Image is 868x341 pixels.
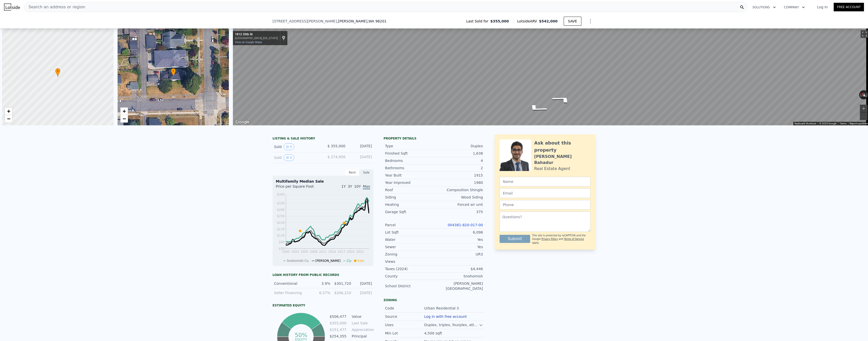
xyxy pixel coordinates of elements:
[424,331,443,336] div: 4,500 sqft
[534,154,590,166] div: [PERSON_NAME] Bahadur
[385,151,434,156] div: Finished Sqft
[274,144,319,150] div: Sold
[329,320,347,326] td: $355,000
[55,69,60,73] span: •
[337,19,387,24] span: , [PERSON_NAME]
[385,158,434,163] div: Bedrooms
[291,250,299,253] tspan: 2003
[385,331,424,336] div: Min Lot
[434,180,483,185] div: 1980
[4,4,20,11] img: Lotside
[328,250,336,253] tspan: 2014
[122,108,126,114] span: +
[7,108,10,114] span: +
[466,19,491,24] span: Last Sold for
[349,154,372,161] div: [DATE]
[328,144,345,148] span: $ 355,000
[748,3,780,12] button: Solutions
[7,116,10,122] span: −
[385,274,434,279] div: County
[234,119,251,125] a: Open this area in Google Maps (opens a new window)
[24,4,85,10] span: Search an address or region
[273,273,373,277] div: Loan history from public records
[295,337,307,341] tspan: equity
[500,177,590,186] input: Name
[859,90,862,99] button: Rotate counterclockwise
[338,250,345,253] tspan: 2017
[329,314,347,319] td: $506,477
[518,102,556,114] path: Go West, 35th St
[5,115,12,123] a: Zoom out
[564,238,584,240] a: Terms of Service
[434,230,483,235] div: 6,098
[171,69,176,73] span: •
[284,154,294,161] button: View historical data
[500,200,590,210] input: Phone
[819,122,836,125] span: © 2025 Google
[277,214,285,218] tspan: $259
[234,119,251,125] img: Google
[541,238,558,240] a: Privacy Policy
[277,202,285,205] tspan: $339
[539,19,558,23] span: $542,000
[276,184,323,192] div: Price per Square Foot
[310,250,318,253] tspan: 2008
[564,17,581,26] button: SAVE
[795,122,816,125] button: Keyboard shortcuts
[273,19,337,24] span: [STREET_ADDRESS][PERSON_NAME]
[274,154,319,161] div: Sold
[424,315,467,319] button: Log in with free account
[333,281,351,286] div: $301,720
[385,314,424,319] div: Source
[277,228,285,231] tspan: $179
[434,144,483,149] div: Duplex
[434,202,483,207] div: Forced air unit
[351,320,373,326] td: Last Sale
[385,180,434,185] div: Year Improved
[385,230,434,235] div: Lot Sqft
[385,195,434,200] div: Siding
[363,184,370,189] span: Max
[5,107,12,115] a: Zoom in
[434,158,483,163] div: 4
[277,208,285,212] tspan: $299
[277,193,285,196] tspan: $393
[358,259,364,263] span: Sale
[315,259,341,263] span: [PERSON_NAME]
[385,322,424,327] div: Uses
[500,188,590,198] input: Email
[347,259,351,263] span: Zip
[274,281,310,286] div: Conventional
[385,187,434,192] div: Roof
[354,290,372,295] div: [DATE]
[434,165,483,170] div: 2
[276,179,370,184] div: Multifamily Median Sale
[434,209,483,214] div: 375
[356,250,364,253] tspan: 2022
[313,281,330,286] div: 3.9%
[434,266,483,271] div: $4,446
[287,259,309,263] span: Snohomish Co.
[349,144,372,150] div: [DATE]
[282,250,290,253] tspan: 2000
[277,221,285,224] tspan: $219
[811,5,834,10] a: Log In
[534,139,590,154] div: Ask about this property
[351,314,373,319] td: Value
[517,19,539,24] span: Lotside ARV
[448,223,483,227] a: 004381-820-017-00
[274,290,310,295] div: Seller Financing
[351,327,373,332] td: Appreciation
[171,68,176,77] div: •
[385,237,434,242] div: Water
[328,155,345,159] span: $ 274,950
[329,327,347,332] td: $151,477
[277,234,285,237] tspan: $139
[544,94,581,105] path: Go East, 35th St
[273,136,373,141] div: LISTING & SALE HISTORY
[500,235,530,243] button: Submit
[235,41,262,44] a: View on Google Maps
[385,202,434,207] div: Heating
[424,322,479,327] div: Duplex, triplex, fourplex, attached townhomes, courtyard apartments, midrise apartments.
[534,166,570,172] div: Real Estate Agent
